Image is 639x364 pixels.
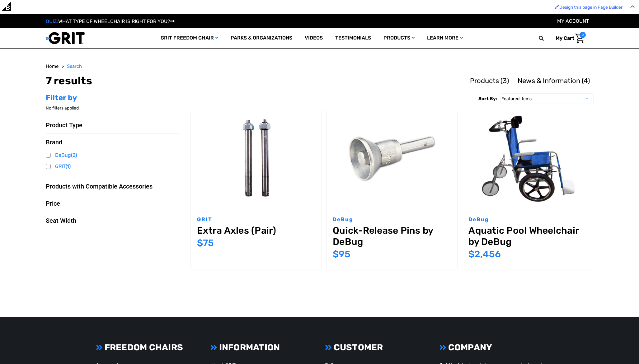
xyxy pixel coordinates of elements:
[518,77,590,85] span: News & Information (4)
[327,115,457,202] img: Quick-Release Pins by DeBug
[468,225,587,247] a: Aquatic Pool Wheelchair by DeBug,$2,456.00
[377,28,421,48] a: Products
[210,342,314,353] h3: INFORMATION
[333,225,451,247] a: Quick-Release Pins by DeBug,$95.00
[46,105,180,111] p: No filters applied
[46,217,76,224] span: Seat Width
[197,225,315,236] a: Extra Axles (Pair),$75.00
[298,28,329,48] a: Videos
[462,115,593,202] img: Aquatic Pool Wheelchair by DeBug
[191,115,322,202] img: GRIT Extra Axles: pair of stainless steel axles to use with extra set of wheels and all GRIT Free...
[327,111,457,206] a: Quick-Release Pins by DeBug,$95.00
[46,93,180,102] h2: Filter by
[197,237,214,249] span: $75
[329,28,377,48] a: Testimonials
[46,32,85,44] img: GRIT All-Terrain Wheelchair and Mobility Equipment
[66,163,71,169] span: (1)
[551,32,586,45] a: Cart with 0 items
[46,138,180,146] button: Toggle Brand filter section
[542,32,551,45] input: Search
[325,342,428,353] h3: CUSTOMER
[46,200,180,207] button: Toggle Price filter section
[46,183,153,190] span: Products with Compatible Accessories
[46,162,180,171] a: GRIT(1)
[46,138,62,146] span: Brand
[46,63,59,69] span: Home
[154,28,224,48] a: GRIT Freedom Chair
[46,18,58,24] span: QUIZ:
[478,93,497,104] label: Sort By:
[462,111,593,206] a: Aquatic Pool Wheelchair by DeBug,$2,456.00
[46,63,59,70] a: Home
[575,34,584,43] img: Cart
[333,249,350,260] span: $95
[554,4,559,9] img: Enabled brush for page builder edit.
[46,151,180,160] a: DeBug(2)
[580,32,586,38] span: 0
[556,35,574,41] span: My Cart
[46,217,180,224] button: Toggle Seat Width filter section
[46,200,60,207] span: Price
[470,77,509,85] span: Products (3)
[67,63,82,69] span: Search
[197,216,315,224] p: GRIT
[468,216,587,224] p: DeBug
[557,18,589,24] a: Account
[551,2,626,13] a: Enabled brush for page builder edit. Design this page in Page Builder
[559,5,623,10] span: Design this page in Page Builder
[421,28,469,48] a: Learn More
[46,183,180,190] button: Toggle Products with Compatible Accessories filter section
[468,249,501,260] span: $2,456
[46,121,180,129] button: Toggle Product Type filter section
[191,111,322,206] a: Extra Axles (Pair),$75.00
[333,216,451,224] p: DeBug
[46,121,82,129] span: Product Type
[67,63,82,70] a: Search
[71,152,77,158] span: (2)
[46,18,175,24] a: QUIZ:WHAT TYPE OF WHEELCHAIR IS RIGHT FOR YOU?
[439,342,543,353] h3: COMPANY
[46,63,594,70] nav: Breadcrumb
[96,342,199,353] h3: FREEDOM CHAIRS
[630,5,635,8] img: Close Admin Bar
[46,75,92,87] h1: 7 results
[224,28,298,48] a: Parks & Organizations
